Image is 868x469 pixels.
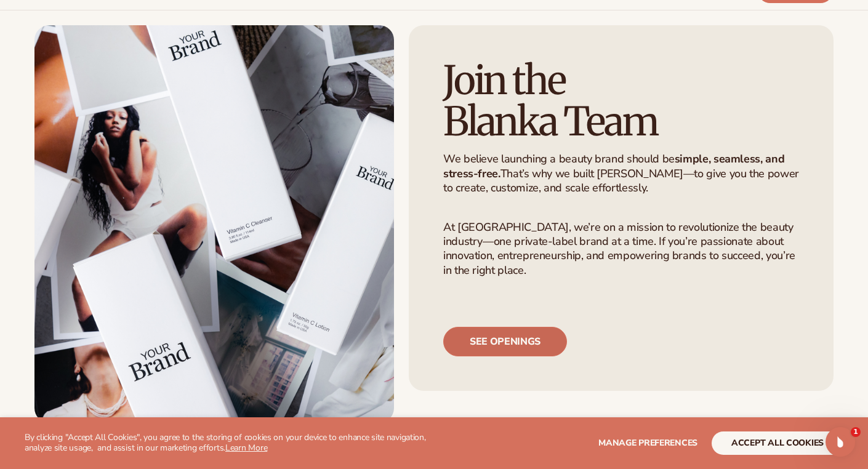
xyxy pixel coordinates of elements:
iframe: Intercom live chat [826,427,855,457]
a: Learn More [225,442,267,454]
a: See openings [443,327,567,356]
button: Manage preferences [598,431,697,455]
img: Shopify Image 5 [34,25,394,423]
p: By clicking "Accept All Cookies", you agree to the storing of cookies on your device to enhance s... [25,433,446,454]
p: At [GEOGRAPHIC_DATA], we’re on a mission to revolutionize the beauty industry—one private-label b... [443,220,799,278]
button: accept all cookies [712,431,843,455]
span: 1 [851,427,861,437]
strong: simple, seamless, and stress-free. [443,151,784,180]
p: We believe launching a beauty brand should be That’s why we built [PERSON_NAME]—to give you the p... [443,152,799,195]
span: Manage preferences [598,437,697,449]
h1: Join the Blanka Team [443,60,799,142]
